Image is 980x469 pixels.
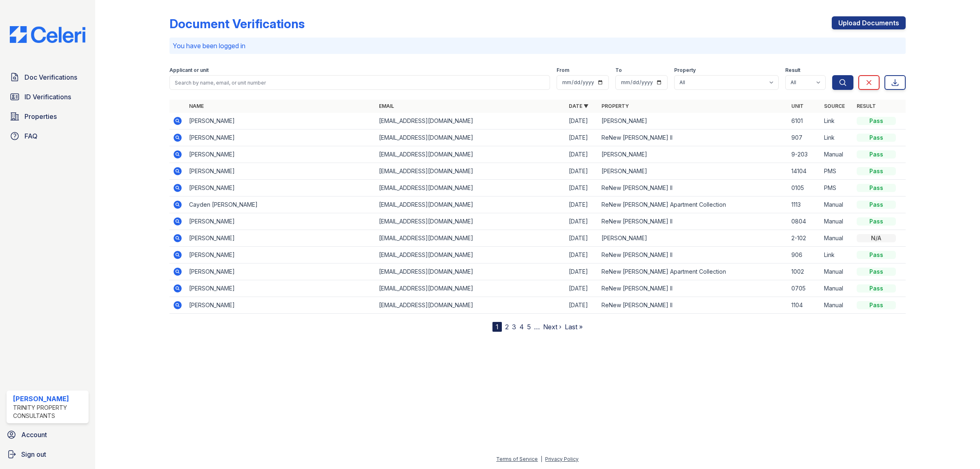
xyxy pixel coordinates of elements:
a: Doc Verifications [7,69,89,85]
label: Property [674,67,696,74]
td: [EMAIL_ADDRESS][DOMAIN_NAME] [376,113,566,130]
td: Manual [821,230,853,247]
label: Applicant or unit [169,67,209,74]
td: [PERSON_NAME] [186,280,376,297]
td: [DATE] [566,180,598,197]
td: [DATE] [566,163,598,180]
div: Trinity Property Consultants [13,404,85,420]
td: 907 [788,130,821,146]
a: Sign out [3,446,92,462]
span: Doc Verifications [24,72,77,82]
td: ReNew [PERSON_NAME] II [598,247,788,264]
td: [EMAIL_ADDRESS][DOMAIN_NAME] [376,180,566,197]
td: [DATE] [566,280,598,297]
td: Manual [821,264,853,280]
label: From [557,67,569,74]
td: 2-102 [788,230,821,247]
td: [EMAIL_ADDRESS][DOMAIN_NAME] [376,247,566,264]
label: To [615,67,622,74]
td: [DATE] [566,113,598,130]
td: [PERSON_NAME] [186,130,376,146]
td: 6101 [788,113,821,130]
td: [DATE] [566,146,598,163]
td: [EMAIL_ADDRESS][DOMAIN_NAME] [376,146,566,163]
a: 3 [512,323,516,331]
input: Search by name, email, or unit number [169,75,550,90]
td: Manual [821,197,853,213]
a: Date ▼ [569,103,588,109]
a: Result [857,103,876,109]
label: Result [785,67,800,74]
td: Cayden [PERSON_NAME] [186,197,376,213]
a: 5 [527,323,531,331]
td: ReNew [PERSON_NAME] II [598,297,788,314]
td: ReNew [PERSON_NAME] II [598,130,788,146]
td: [PERSON_NAME] [186,113,376,130]
td: ReNew [PERSON_NAME] Apartment Collection [598,264,788,280]
td: ReNew [PERSON_NAME] II [598,180,788,197]
div: Pass [857,284,896,293]
a: Upload Documents [832,16,906,29]
a: FAQ [7,128,89,144]
td: 14104 [788,163,821,180]
td: [PERSON_NAME] [186,163,376,180]
td: [EMAIL_ADDRESS][DOMAIN_NAME] [376,264,566,280]
td: ReNew [PERSON_NAME] Apartment Collection [598,197,788,213]
td: 906 [788,247,821,264]
a: Name [189,103,204,109]
p: You have been logged in [173,41,902,51]
td: [EMAIL_ADDRESS][DOMAIN_NAME] [376,163,566,180]
td: [PERSON_NAME] [186,264,376,280]
td: [PERSON_NAME] [598,163,788,180]
td: [PERSON_NAME] [598,146,788,163]
div: Pass [857,150,896,159]
a: 2 [505,323,509,331]
a: ID Verifications [7,89,89,105]
td: [PERSON_NAME] [186,180,376,197]
div: Pass [857,201,896,209]
a: Account [3,427,92,443]
span: Account [21,430,47,440]
td: Manual [821,297,853,314]
td: [DATE] [566,264,598,280]
td: [PERSON_NAME] [186,213,376,230]
div: Pass [857,251,896,259]
a: Email [379,103,394,109]
td: PMS [821,180,853,197]
a: Privacy Policy [545,456,579,462]
td: [EMAIL_ADDRESS][DOMAIN_NAME] [376,213,566,230]
td: 0705 [788,280,821,297]
div: | [541,456,542,462]
td: [EMAIL_ADDRESS][DOMAIN_NAME] [376,230,566,247]
td: 0105 [788,180,821,197]
td: Link [821,247,853,264]
td: [EMAIL_ADDRESS][DOMAIN_NAME] [376,130,566,146]
span: ID Verifications [24,92,71,102]
a: Source [824,103,845,109]
div: Pass [857,184,896,192]
a: Next › [543,323,561,331]
td: [EMAIL_ADDRESS][DOMAIN_NAME] [376,280,566,297]
td: 1002 [788,264,821,280]
td: ReNew [PERSON_NAME] II [598,213,788,230]
div: Pass [857,217,896,226]
td: Link [821,113,853,130]
td: [DATE] [566,297,598,314]
a: Property [601,103,629,109]
td: 0804 [788,213,821,230]
td: 1104 [788,297,821,314]
td: [PERSON_NAME] [186,297,376,314]
span: FAQ [24,131,38,141]
td: Manual [821,146,853,163]
div: Pass [857,134,896,142]
td: 1113 [788,197,821,213]
td: [PERSON_NAME] [186,247,376,264]
div: N/A [857,234,896,242]
td: 9-203 [788,146,821,163]
a: Terms of Service [496,456,538,462]
td: PMS [821,163,853,180]
td: [EMAIL_ADDRESS][DOMAIN_NAME] [376,197,566,213]
td: [PERSON_NAME] [186,230,376,247]
td: [DATE] [566,130,598,146]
